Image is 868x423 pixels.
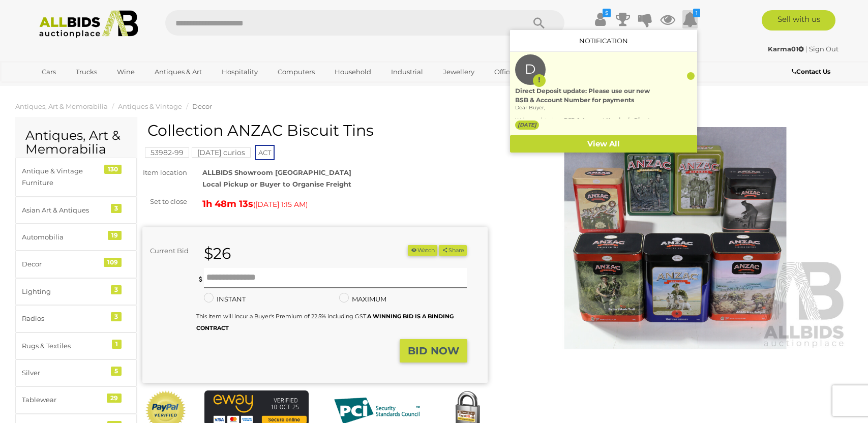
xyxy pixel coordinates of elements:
a: Computers [271,64,321,80]
div: 109 [104,258,122,267]
a: Trucks [69,64,104,80]
a: Wine [110,64,141,80]
div: Tablewear [22,394,106,406]
a: Rugs & Textiles 1 [15,333,137,359]
a: Antique & Vintage Furniture 130 [15,158,137,197]
a: Antiques & Art [148,64,208,80]
img: Collection ANZAC Biscuit Tins [503,127,848,349]
label: [DATE] [515,120,539,130]
div: 29 [107,394,122,403]
a: Sign Out [809,45,839,53]
h2: Antiques, Art & Memorabilia [25,129,127,157]
div: 19 [108,231,122,240]
strong: 1h 48m 13s [202,198,253,209]
a: Decor 109 [15,251,137,278]
button: BID NOW [400,339,467,363]
div: 5 [111,367,122,376]
h1: Collection ANZAC Biscuit Tins [147,122,485,139]
a: Notification [579,37,628,45]
strong: ALLBIDS Showroom [GEOGRAPHIC_DATA] [202,168,351,176]
a: Karma01 [768,45,805,53]
a: Asian Art & Antiques 3 [15,197,137,224]
a: Antiques & Vintage [118,102,182,110]
mark: [DATE] curios [192,147,251,158]
a: 1 [682,10,698,28]
div: Direct Deposit update: Please use our new BSB & Account Number for payments [515,86,662,105]
strong: Local Pickup or Buyer to Organise Freight [202,180,351,188]
div: 3 [111,312,122,321]
a: Lighting 3 [15,278,137,305]
i: $ [603,9,611,17]
b: Contact Us [792,68,830,75]
label: D [525,54,535,85]
a: Sell with us [762,10,835,31]
div: Radios [22,313,106,324]
b: BSB & Account Number [564,116,627,123]
div: Silver [22,367,106,379]
a: Industrial [384,64,430,80]
a: Cars [35,64,63,80]
div: Antique & Vintage Furniture [22,165,106,189]
a: Hospitality [215,64,264,80]
img: Allbids.com.au [34,10,144,38]
a: Office [488,64,520,80]
a: Jewellery [436,64,481,80]
span: [DATE] 1:15 AM [255,200,306,209]
a: Decor [192,102,212,110]
strong: Karma01 [768,45,804,53]
div: Current Bid [142,245,196,257]
a: Contact Us [792,66,833,77]
strong: $26 [204,244,231,263]
label: MAXIMUM [339,293,386,305]
i: 1 [693,9,700,17]
li: Watch this item [408,245,437,256]
div: Automobilia [22,231,106,243]
a: View All [510,135,697,153]
a: Silver 5 [15,359,137,386]
div: 1 [112,340,122,349]
div: Asian Art & Antiques [22,204,106,216]
a: Tablewear 29 [15,386,137,413]
div: 3 [111,285,122,294]
a: Antiques, Art & Memorabilia [15,102,108,110]
span: | [805,45,807,53]
div: Item location [135,167,195,178]
div: Lighting [22,286,106,297]
div: Rugs & Textiles [22,340,106,352]
button: Search [514,10,564,36]
a: Automobilia 19 [15,224,137,251]
a: Household [328,64,378,80]
div: Set to close [135,196,195,207]
strong: BID NOW [408,345,459,357]
small: This Item will incur a Buyer's Premium of 22.5% including GST. [196,313,454,331]
p: Dear Buyer, We’ve updated our for . Payments will show in your ALLBIDS account as soon as funds c... [515,105,662,160]
mark: 53982-99 [145,147,189,158]
div: 130 [104,165,122,174]
div: Decor [22,258,106,270]
a: Radios 3 [15,305,137,332]
div: 3 [111,204,122,213]
a: 53982-99 [145,148,189,157]
span: ( ) [253,200,308,208]
button: Watch [408,245,437,256]
label: INSTANT [204,293,246,305]
button: Share [439,245,467,256]
a: [DATE] curios [192,148,251,157]
a: $ [593,10,608,28]
span: ACT [255,145,275,160]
